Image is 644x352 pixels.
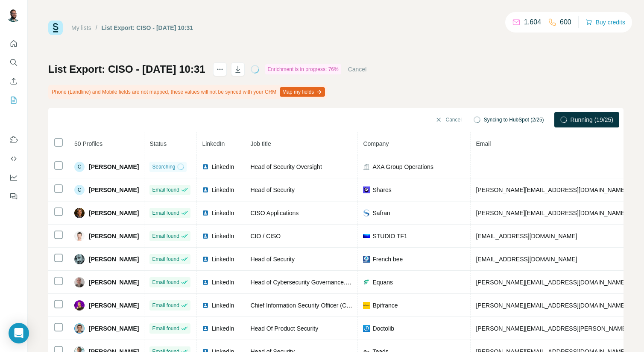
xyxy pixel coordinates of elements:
span: Shares [372,186,391,194]
span: LinkedIn [211,209,234,217]
img: LinkedIn logo [202,302,209,309]
img: Avatar [74,208,85,218]
span: Chief Information Security Officer (CISO) - Directeur de la Cybersécurité [250,302,441,309]
span: [PERSON_NAME] [89,209,139,217]
div: Phone (Landline) and Mobile fields are not mapped, these values will not be synced with your CRM [48,85,327,99]
span: [PERSON_NAME] [89,301,139,310]
img: Avatar [74,231,85,241]
span: Email found [152,232,179,240]
span: Syncing to HubSpot (2/25) [484,116,544,124]
span: AXA Group Operations [372,163,433,171]
span: [EMAIL_ADDRESS][DOMAIN_NAME] [476,256,577,263]
span: Email found [152,302,179,309]
button: actions [213,62,227,76]
span: Email found [152,325,179,332]
span: STUDIO TF1 [372,232,407,240]
span: Email [476,140,491,147]
a: My lists [71,24,91,31]
span: [PERSON_NAME][EMAIL_ADDRESS][DOMAIN_NAME] [476,210,626,216]
span: Email found [152,278,179,286]
img: LinkedIn logo [202,279,209,286]
span: [PERSON_NAME] [89,186,139,194]
span: Head of Cybersecurity Governance, Risk & Compliance [250,279,398,286]
button: Map my fields [280,87,325,97]
div: Open Intercom Messenger [9,323,29,343]
span: [PERSON_NAME] [89,232,139,240]
button: Cancel [348,65,367,74]
span: Safran [372,209,390,217]
img: LinkedIn logo [202,186,209,193]
span: Head of Security [250,186,295,193]
img: LinkedIn logo [202,163,209,170]
span: LinkedIn [211,232,234,240]
span: Doctolib [372,324,394,333]
span: [PERSON_NAME][EMAIL_ADDRESS][DOMAIN_NAME] [476,279,626,286]
img: Avatar [74,254,85,264]
span: Running (19/25) [571,115,613,124]
div: C [74,185,85,195]
span: Email found [152,255,179,263]
img: company-logo [363,325,370,332]
button: Buy credits [585,16,625,28]
button: My lists [7,92,20,108]
span: [PERSON_NAME][EMAIL_ADDRESS][DOMAIN_NAME] [476,302,626,309]
h1: List Export: CISO - [DATE] 10:31 [48,62,205,76]
div: C [74,162,85,172]
span: Company [363,140,389,147]
div: List Export: CISO - [DATE] 10:31 [102,24,193,32]
span: LinkedIn [211,301,234,310]
img: company-logo [363,210,370,216]
img: LinkedIn logo [202,210,209,216]
span: CISO Applications [250,210,299,216]
span: [EMAIL_ADDRESS][DOMAIN_NAME] [476,233,577,240]
img: Avatar [74,323,85,334]
span: LinkedIn [211,324,234,333]
span: Email found [152,209,179,217]
button: Use Surfe on LinkedIn [7,132,20,148]
p: 1,604 [524,17,541,27]
img: LinkedIn logo [202,233,209,240]
span: LinkedIn [202,140,225,147]
img: LinkedIn logo [202,325,209,332]
span: CIO / CISO [250,233,281,240]
button: Cancel [429,112,467,127]
span: [PERSON_NAME] [89,255,139,263]
span: Head of Security [250,256,295,263]
span: Email found [152,186,179,194]
span: LinkedIn [211,255,234,263]
span: Head of Security Oversight [250,163,322,170]
button: Dashboard [7,170,20,185]
p: 600 [560,17,571,27]
span: [PERSON_NAME] [89,163,139,171]
img: company-logo [363,302,370,309]
button: Quick start [7,36,20,51]
span: Status [149,140,167,147]
img: Avatar [74,300,85,311]
span: [PERSON_NAME] [89,278,139,287]
span: LinkedIn [211,278,234,287]
img: company-logo [363,234,370,238]
img: company-logo [363,279,370,286]
button: Use Surfe API [7,151,20,166]
img: Avatar [7,9,20,22]
span: Searching [152,163,175,171]
img: Avatar [74,277,85,287]
span: LinkedIn [211,163,234,171]
span: French bee [372,255,403,263]
span: Bpifrance [372,301,398,310]
img: company-logo [363,256,370,263]
span: [PERSON_NAME] [89,324,139,333]
li: / [96,24,97,32]
div: Enrichment is in progress: 76% [265,64,341,74]
button: Enrich CSV [7,74,20,89]
button: Feedback [7,189,20,204]
span: 50 Profiles [74,140,102,147]
span: [PERSON_NAME][EMAIL_ADDRESS][DOMAIN_NAME] [476,186,626,193]
span: Head Of Product Security [250,325,318,332]
span: LinkedIn [211,186,234,194]
span: Job title [250,140,271,147]
img: company-logo [363,186,370,193]
button: Search [7,55,20,70]
img: Surfe Logo [48,21,63,35]
span: Equans [372,278,392,287]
